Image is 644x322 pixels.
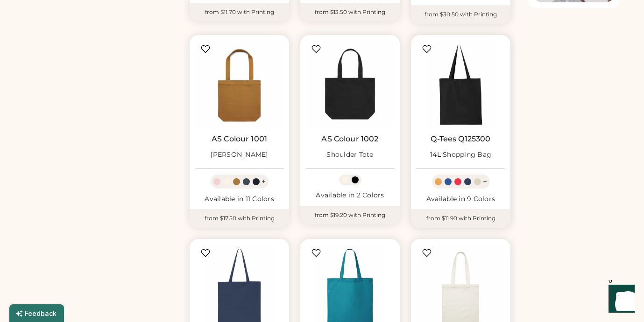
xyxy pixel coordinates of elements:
div: from $19.20 with Printing [300,206,400,224]
div: Available in 9 Colors [417,195,505,204]
div: Available in 2 Colors [306,191,394,200]
div: from $11.90 with Printing [411,209,510,228]
a: AS Colour 1001 [212,134,267,144]
div: from $30.50 with Printing [411,5,510,24]
div: 14L Shopping Bag [430,150,491,160]
div: Shoulder Tote [326,150,373,160]
img: AS Colour 1001 Carrie Tote [195,41,283,129]
a: Q-Tees Q125300 [431,134,490,144]
div: from $13.50 with Printing [300,3,400,21]
div: [PERSON_NAME] [211,150,268,160]
img: AS Colour 1002 Shoulder Tote [306,41,394,129]
div: from $11.70 with Printing [190,3,289,21]
div: + [483,176,487,187]
div: + [262,176,266,187]
iframe: Front Chat [600,280,640,320]
div: Available in 11 Colors [195,195,283,204]
div: from $17.50 with Printing [190,209,289,228]
img: Q-Tees Q125300 14L Shopping Bag [417,41,505,129]
a: AS Colour 1002 [321,134,378,144]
